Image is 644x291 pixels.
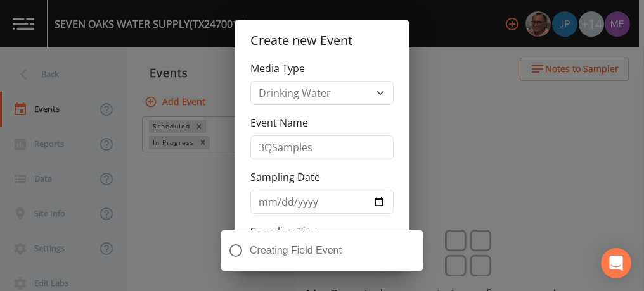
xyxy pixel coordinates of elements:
label: Media Type [250,61,305,76]
label: Sampling Time [250,224,321,239]
label: Event Name [250,115,308,130]
h2: Create new Event [235,20,409,61]
div: Open Intercom Messenger [601,248,631,278]
div: Creating Field Event [221,230,423,271]
label: Sampling Date [250,170,320,185]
